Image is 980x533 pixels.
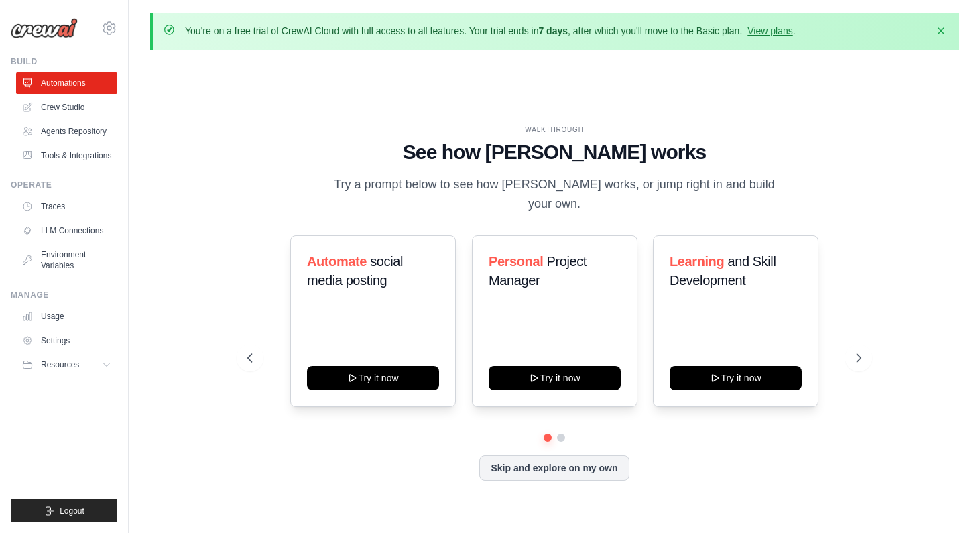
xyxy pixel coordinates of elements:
div: Manage [11,290,117,300]
button: Logout [11,499,117,522]
button: Try it now [307,366,439,390]
img: Logo [11,18,78,38]
span: social media posting [307,254,403,288]
a: View plans [747,25,792,36]
button: Try it now [670,366,802,390]
strong: 7 days [538,25,568,36]
button: Skip and explore on my own [479,455,629,481]
span: Automate [307,254,367,269]
a: Automations [16,72,117,94]
h1: See how [PERSON_NAME] works [247,140,862,164]
a: Crew Studio [16,97,117,118]
a: Settings [16,330,117,351]
a: Agents Repository [16,121,117,142]
div: WALKTHROUGH [247,125,862,135]
a: Environment Variables [16,244,117,276]
div: Operate [11,180,117,190]
a: Tools & Integrations [16,145,117,166]
p: Try a prompt below to see how [PERSON_NAME] works, or jump right in and build your own. [329,175,780,215]
p: You're on a free trial of CrewAI Cloud with full access to all features. Your trial ends in , aft... [185,24,796,38]
a: Traces [16,196,117,217]
a: LLM Connections [16,220,117,241]
span: Resources [41,359,79,370]
a: Usage [16,306,117,327]
div: Build [11,56,117,67]
span: Project Manager [489,254,587,288]
button: Try it now [489,366,621,390]
span: Personal [489,254,543,269]
span: Learning [670,254,724,269]
span: Logout [60,506,84,516]
button: Resources [16,354,117,375]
